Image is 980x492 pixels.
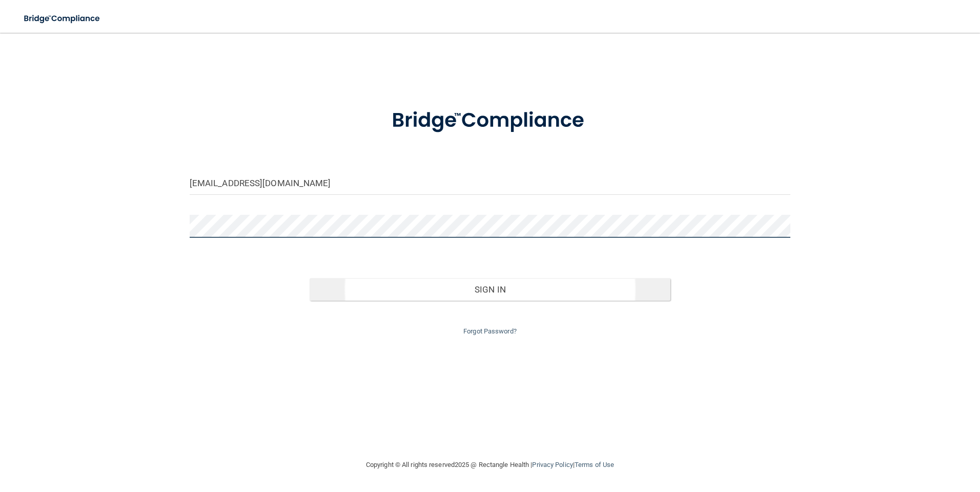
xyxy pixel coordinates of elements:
[303,449,677,481] div: Copyright © All rights reserved 2025 @ Rectangle Health | |
[371,94,609,147] img: bridge_compliance_login_screen.278c3ca4.svg
[463,327,517,335] a: Forgot Password?
[575,461,614,468] a: Terms of Use
[803,419,968,460] iframe: Drift Widget Chat Controller
[15,8,110,29] img: bridge_compliance_login_screen.278c3ca4.svg
[310,278,670,301] button: Sign In
[532,461,573,468] a: Privacy Policy
[190,172,791,195] input: Email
